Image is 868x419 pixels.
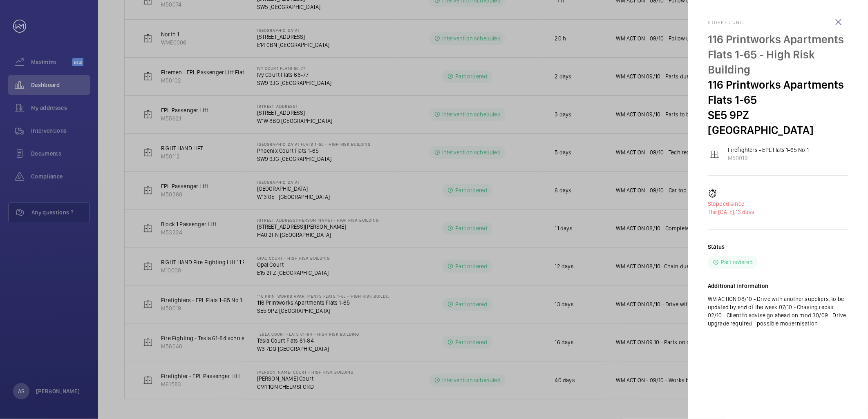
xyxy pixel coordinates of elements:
[708,107,848,138] p: SE5 9PZ [GEOGRAPHIC_DATA]
[710,149,720,159] img: elevator.svg
[708,243,725,251] h2: Status
[708,20,848,25] h2: Stopped unit
[708,200,848,208] p: Stopped since
[708,208,848,216] p: 13 days
[708,32,848,77] p: 116 Printworks Apartments Flats 1-65 - High Risk Building
[708,282,848,290] h2: Additional information
[728,146,809,154] p: Firefighters - EPL Flats 1-65 No 1
[708,295,848,328] p: WM ACTION 08/10 - Drive with another suppliers, to be updated by end of the week 07/10 - Chasing ...
[708,209,736,215] span: The [DATE],
[708,77,848,107] p: 116 Printworks Apartments Flats 1-65
[721,258,753,266] p: Part ordered
[728,154,809,162] p: M50019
